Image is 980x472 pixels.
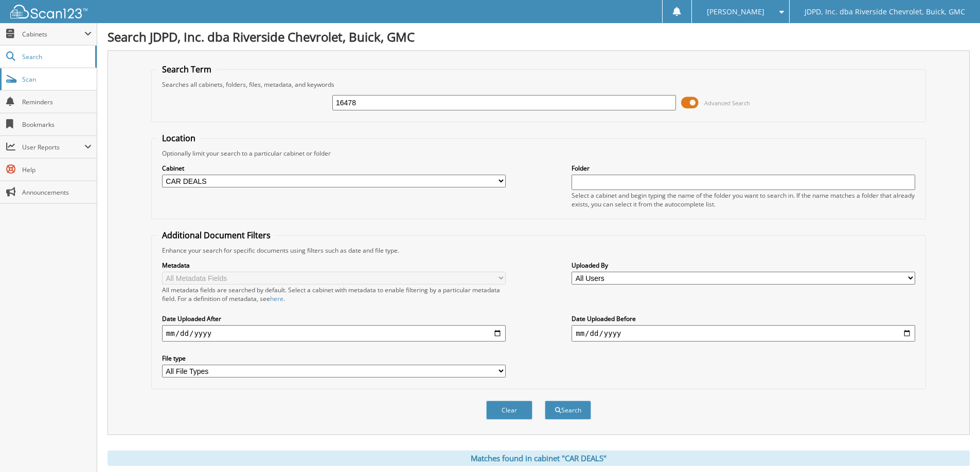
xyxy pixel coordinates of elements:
[162,286,506,303] div: All metadata fields are searched by default. Select a cabinet with metadata to enable filtering b...
[22,30,84,39] span: Cabinets
[22,75,92,84] span: Scan
[270,294,283,303] a: here
[486,401,532,420] button: Clear
[157,133,201,144] legend: Location
[805,9,965,15] span: JDPD, Inc. dba Riverside Chevrolet, Buick, GMC
[22,52,90,61] span: Search
[157,64,217,75] legend: Search Term
[22,143,84,152] span: User Reports
[10,5,87,18] img: scan123-logo-white.svg
[162,314,506,323] label: Date Uploaded After
[157,230,276,241] legend: Additional Document Filters
[162,261,506,270] label: Metadata
[157,80,920,89] div: Searches all cabinets, folders, files, metadata, and keywords
[545,401,591,420] button: Search
[108,450,970,466] div: Matches found in cabinet "CAR DEALS"
[162,354,506,363] label: File type
[157,149,920,158] div: Optionally limit your search to a particular cabinet or folder
[572,164,915,173] label: Folder
[162,325,506,342] input: start
[22,98,92,106] span: Reminders
[929,423,980,472] iframe: Chat Widget
[157,246,920,255] div: Enhance your search for specific documents using filters such as date and file type.
[707,9,764,15] span: [PERSON_NAME]
[572,314,915,323] label: Date Uploaded Before
[572,261,915,270] label: Uploaded By
[704,99,750,107] span: Advanced Search
[22,165,92,174] span: Help
[162,164,506,173] label: Cabinet
[108,28,970,45] h1: Search JDPD, Inc. dba Riverside Chevrolet, Buick, GMC
[22,120,92,129] span: Bookmarks
[572,191,915,209] div: Select a cabinet and begin typing the name of the folder you want to search in. If the name match...
[22,188,92,197] span: Announcements
[572,325,915,342] input: end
